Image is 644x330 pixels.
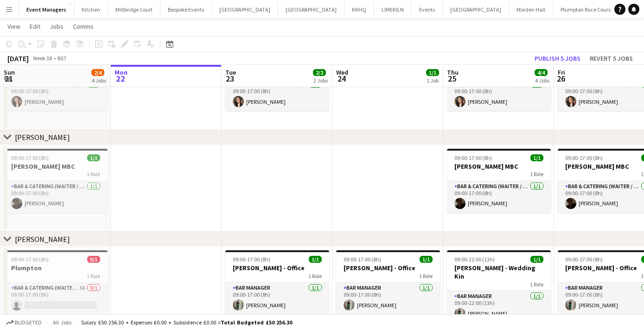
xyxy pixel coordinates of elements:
button: KKHQ [344,0,374,19]
span: 0/1 [87,256,100,263]
app-card-role: Bar & Catering (Waiter / waitress)3A0/109:00-17:00 (8h) [4,283,108,314]
span: 1/1 [530,154,543,161]
a: Edit [26,20,44,32]
span: Comms [73,22,94,31]
span: 1/1 [309,256,322,263]
span: 09:00-17:00 (8h) [344,256,381,263]
button: Event Managers [19,0,74,19]
app-job-card: 09:00-17:00 (8h)1/1[PERSON_NAME] MBC1 RoleBar & Catering (Waiter / waitress)1/109:00-17:00 (8h)[P... [4,149,108,213]
span: 09:00-17:00 (8h) [565,154,603,161]
div: [PERSON_NAME] [15,235,70,244]
app-card-role: Bar & Catering (Waiter / waitress)1/109:00-17:00 (8h)[PERSON_NAME] [4,79,108,111]
app-card-role: Bar & Catering (Waiter / waitress)1/109:00-17:00 (8h)[PERSON_NAME] [4,181,108,213]
span: 21 [2,73,15,84]
button: Kitchen [74,0,108,19]
div: 2 Jobs [313,77,328,84]
span: 1/1 [426,69,439,76]
button: Morden Hall [509,0,553,19]
button: [GEOGRAPHIC_DATA] [212,0,278,19]
span: 2/4 [91,69,104,76]
span: Mon [115,68,128,76]
span: 1 Role [530,171,543,178]
span: 25 [446,73,459,84]
div: 4 Jobs [535,77,549,84]
span: 09:00-17:00 (8h) [11,154,49,161]
span: 1 Role [530,281,543,288]
span: 09:00-17:00 (8h) [454,154,492,161]
span: All jobs [51,319,73,326]
button: Publish 5 jobs [531,52,584,64]
span: 09:00-17:00 (8h) [565,256,603,263]
span: 26 [556,73,565,84]
h3: [PERSON_NAME] - Office [225,264,329,272]
span: Thu [447,68,459,76]
span: Edit [30,22,40,31]
span: 1 Role [308,273,322,279]
span: 1/1 [420,256,433,263]
button: Budgeted [5,317,43,328]
h3: Plumpton [4,264,108,272]
app-card-role: Bar & Catering (Waiter / waitress)1/109:00-17:00 (8h)[PERSON_NAME] [447,79,551,111]
span: 09:00-17:00 (8h) [11,256,49,263]
app-card-role: Bar Manager1/109:00-22:00 (13h)[PERSON_NAME] [447,291,551,323]
span: 23 [224,73,236,84]
span: Sun [4,68,15,76]
button: LIMEKILN [374,0,412,19]
span: Week 38 [31,55,54,62]
div: 1 Job [427,77,439,84]
span: 24 [335,73,348,84]
a: Jobs [46,20,67,32]
span: 4/4 [535,69,548,76]
h3: [PERSON_NAME] MBC [4,162,108,171]
span: 09:00-22:00 (13h) [454,256,495,263]
app-job-card: 09:00-17:00 (8h)1/1[PERSON_NAME] MBC1 RoleBar & Catering (Waiter / waitress)1/109:00-17:00 (8h)[P... [447,149,551,213]
app-job-card: 09:00-17:00 (8h)0/1Plumpton1 RoleBar & Catering (Waiter / waitress)3A0/109:00-17:00 (8h) [4,250,108,314]
app-job-card: 09:00-17:00 (8h)1/1[PERSON_NAME] - Office1 RoleBar Manager1/109:00-17:00 (8h)[PERSON_NAME] [336,250,440,314]
button: [GEOGRAPHIC_DATA] [443,0,509,19]
span: 2/2 [313,69,326,76]
app-card-role: Bar Manager1/109:00-17:00 (8h)[PERSON_NAME] [336,283,440,314]
button: [GEOGRAPHIC_DATA] [278,0,344,19]
h3: [PERSON_NAME] MBC [447,162,551,171]
button: Events [412,0,443,19]
span: Budgeted [15,319,42,326]
span: Jobs [50,22,64,31]
button: Plumpton Race Course [553,0,621,19]
app-card-role: Bar Manager1/109:00-17:00 (8h)[PERSON_NAME] [225,283,329,314]
span: 1 Role [87,273,100,279]
span: Total Budgeted £50 256.30 [221,319,292,326]
span: 1 Role [419,273,433,279]
span: Wed [336,68,348,76]
app-job-card: 09:00-17:00 (8h)1/1[PERSON_NAME] - Office1 RoleBar Manager1/109:00-17:00 (8h)[PERSON_NAME] [225,250,329,314]
h3: [PERSON_NAME] - Wedding Kin [447,264,551,280]
div: [DATE] [7,54,29,63]
a: Comms [69,20,97,32]
span: 09:00-17:00 (8h) [233,256,270,263]
button: Millbridge Court [108,0,160,19]
div: BST [57,55,67,62]
span: 22 [113,73,128,84]
div: 4 Jobs [92,77,106,84]
span: 1 Role [87,171,100,178]
button: Bespoke Events [160,0,212,19]
h3: [PERSON_NAME] - Office [336,264,440,272]
app-card-role: Bar & Catering (Waiter / waitress)1/109:00-17:00 (8h)[PERSON_NAME] [225,79,329,111]
app-job-card: 09:00-22:00 (13h)1/1[PERSON_NAME] - Wedding Kin1 RoleBar Manager1/109:00-22:00 (13h)[PERSON_NAME] [447,250,551,323]
div: [PERSON_NAME] [15,133,70,142]
span: Fri [558,68,565,76]
span: 1/1 [87,154,100,161]
span: Tue [225,68,236,76]
span: 1/1 [530,256,543,263]
app-card-role: Bar & Catering (Waiter / waitress)1/109:00-17:00 (8h)[PERSON_NAME] [447,181,551,213]
span: View [7,22,20,31]
div: Salary £50 256.30 + Expenses £0.00 + Subsistence £0.00 = [81,319,292,326]
button: Revert 5 jobs [586,52,637,64]
a: View [4,20,24,32]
